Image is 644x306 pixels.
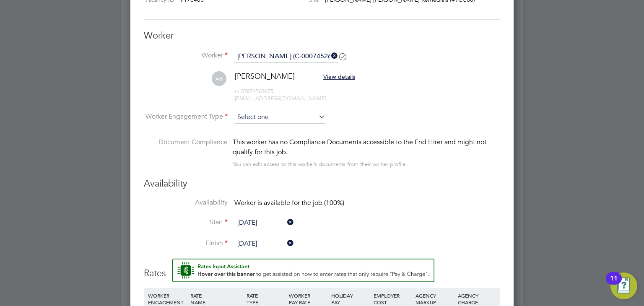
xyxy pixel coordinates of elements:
input: Select one [234,217,294,229]
label: Start [144,218,228,227]
label: Document Compliance [144,137,228,168]
h3: Rates [144,259,500,280]
span: [EMAIL_ADDRESS][DOMAIN_NAME] [235,95,326,102]
input: Select one [234,238,294,250]
span: View details [323,73,355,80]
label: Worker [144,51,228,60]
div: This worker has no Compliance Documents accessible to the End Hirer and might not qualify for thi... [233,137,500,157]
span: [PERSON_NAME] [235,71,295,81]
span: AB [212,71,226,86]
h3: Availability [144,178,500,190]
div: 11 [610,278,618,289]
input: Select one [234,111,325,124]
label: Availability [144,198,228,207]
span: m: [235,88,241,95]
button: Rate Assistant [172,259,434,282]
div: You can edit access to this worker’s documents from their worker profile. [233,159,407,169]
input: Search for... [234,50,338,63]
span: Worker is available for the job (100%) [234,199,344,207]
label: Worker Engagement Type [144,112,228,121]
button: Open Resource Center, 11 new notifications [610,272,637,299]
h3: Worker [144,30,500,42]
label: Finish [144,239,228,248]
span: 07874769675 [235,88,273,95]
